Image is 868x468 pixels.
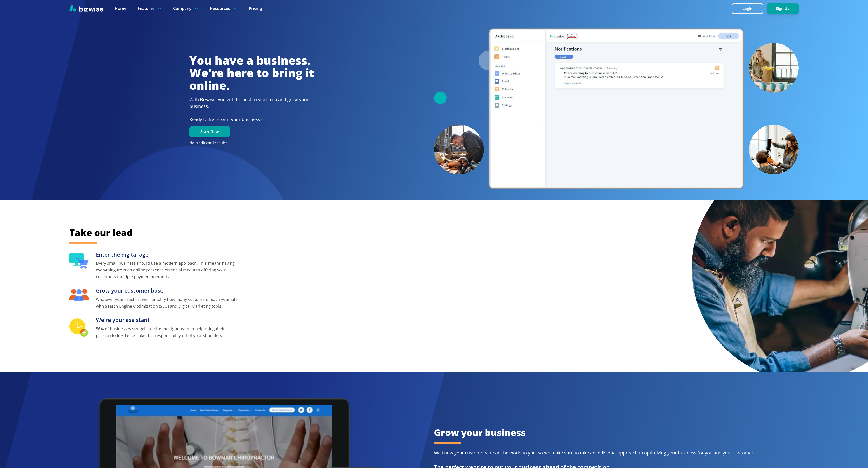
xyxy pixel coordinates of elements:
[96,296,239,309] p: Whatever your reach is, we'll amplify how many customers reach your site with Search Engine Optim...
[189,116,314,123] p: Ready to transform your business?
[732,7,767,11] a: Login
[434,426,799,439] h2: Grow your business
[138,6,162,11] p: Features
[69,253,89,269] img: Enter the digital age Icon
[767,7,799,11] a: Sign Up
[189,130,230,134] a: Start Now
[767,3,799,14] button: Sign Up
[189,54,314,92] h1: You have a business. We're here to bring it online.
[69,5,103,12] img: Bizwise Logo
[96,251,239,258] h3: Enter the digital age
[210,6,237,11] p: Resources
[189,96,314,110] h2: With Bizwise, you get the best to start, run and grow your business.
[96,287,239,294] h3: Grow your customer base
[173,6,199,11] p: Company
[69,289,89,301] img: Grow your customer base Icon
[69,227,408,239] h2: Take our lead
[96,316,239,324] h3: We're your assistant
[189,140,314,145] p: No credit card required.
[434,449,799,456] p: We know your customers mean the world to you, so we make sure to take an individual approach to o...
[96,325,239,339] p: 56% of businesses struggle to hire the right team to help bring their passion to life. Let us tak...
[249,6,262,11] a: Pricing
[115,6,126,11] a: Home
[732,3,763,14] button: Login
[96,260,239,280] p: Every small business should use a modern approach. This means having everything from an online pr...
[189,126,230,137] button: Start Now
[69,318,89,337] img: We're your assistant Icon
